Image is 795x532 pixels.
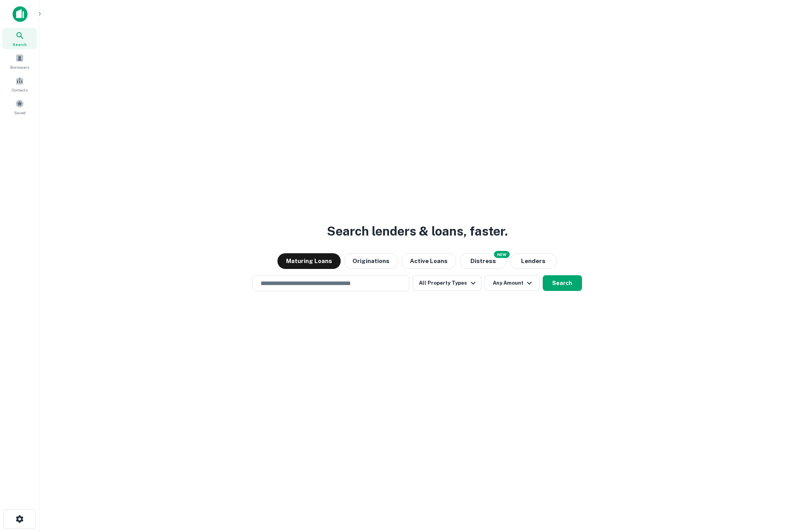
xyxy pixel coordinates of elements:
iframe: Chat Widget [756,469,795,507]
button: Active Loans [401,253,456,269]
a: Borrowers [2,51,37,72]
span: Borrowers [10,64,29,70]
span: Contacts [12,87,28,93]
button: All Property Types [413,275,481,291]
button: Any Amount [485,275,540,291]
div: NEW [494,251,510,258]
a: Search [2,28,37,49]
a: Contacts [2,73,37,95]
button: Maturing Loans [277,253,341,269]
span: Saved [14,110,26,116]
button: Originations [344,253,398,269]
button: Search [543,275,582,291]
img: capitalize-icon.png [13,6,28,22]
a: Saved [2,96,37,117]
span: Search [13,41,27,48]
button: Lenders [510,253,557,269]
button: Search distressed loans with lien and other non-mortgage details. [459,253,507,269]
h3: Search lenders & loans, faster. [327,222,508,241]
